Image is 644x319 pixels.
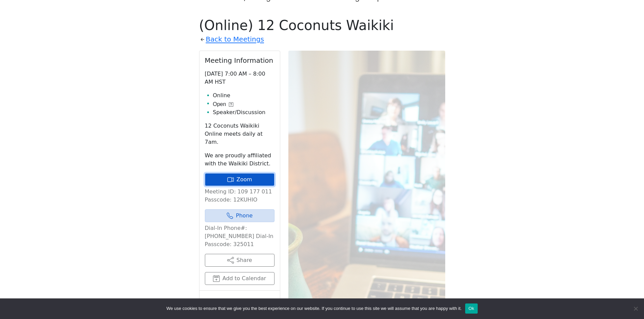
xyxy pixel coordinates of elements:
li: Online [213,91,275,100]
span: No [632,305,639,312]
small: This listing is provided by: [205,296,275,316]
p: 12 Coconuts Waikiki Online meets daily at 7am. [205,122,275,146]
span: Open [213,100,226,108]
a: Zoom [205,173,275,186]
span: We use cookies to ensure that we give you the best experience on our website. If you continue to ... [166,305,461,312]
h1: (Online) 12 Coconuts Waikiki [199,17,445,33]
a: Phone [205,209,275,222]
li: Speaker/Discussion [213,108,275,116]
button: Ok [465,303,478,314]
p: Meeting ID: 109 177 011 Passcode: 12KUHIO [205,188,275,204]
button: Add to Calendar [205,272,275,285]
p: We are proudly affiliated with the Waikiki District. [205,152,275,168]
button: Open [213,100,233,108]
a: Back to Meetings [206,33,264,45]
h2: Meeting Information [205,56,275,64]
button: Share [205,254,275,267]
p: [DATE] 7:00 AM – 8:00 AM HST [205,70,275,86]
p: Dial-In Phone#: [PHONE_NUMBER] Dial-In Passcode: 325011 [205,224,275,248]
